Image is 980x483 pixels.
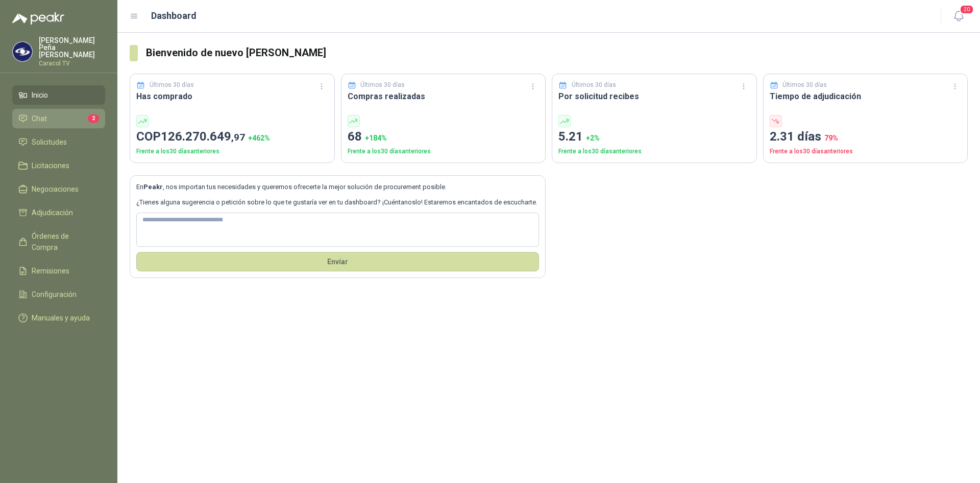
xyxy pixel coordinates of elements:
span: Chat [32,113,47,124]
h3: Por solicitud recibes [558,90,750,103]
p: 2.31 días [770,127,962,147]
p: Frente a los 30 días anteriores [136,147,328,156]
a: Órdenes de Compra [12,226,105,257]
p: Frente a los 30 días anteriores [770,147,962,156]
a: Remisiones [12,261,105,281]
a: Manuales y ayuda [12,308,105,328]
a: Configuración [12,285,105,304]
p: Últimos 30 días [572,80,616,90]
span: + 184 % [365,134,387,142]
span: + 2 % [586,134,600,142]
span: 20 [960,5,974,14]
span: Remisiones [32,265,69,277]
h3: Compras realizadas [348,90,540,103]
p: 5.21 [558,127,750,147]
img: Company Logo [13,42,32,61]
a: Solicitudes [12,132,105,152]
p: [PERSON_NAME] Peña [PERSON_NAME] [39,37,105,58]
span: Solicitudes [32,136,67,148]
span: Adjudicación [32,207,73,218]
p: Últimos 30 días [782,80,827,90]
h3: Bienvenido de nuevo [PERSON_NAME] [146,45,968,61]
span: 2 [88,114,99,123]
p: Últimos 30 días [150,80,194,90]
span: Negociaciones [32,183,79,195]
span: 79 % [824,134,838,142]
span: Inicio [32,89,48,101]
p: 68 [348,127,540,147]
span: 126.270.649 [161,129,245,144]
a: Adjudicación [12,203,105,222]
a: Licitaciones [12,156,105,175]
p: COP [136,127,328,147]
p: Caracol TV [39,60,105,66]
h3: Tiempo de adjudicación [770,90,962,103]
span: Manuales y ayuda [32,312,90,324]
span: Órdenes de Compra [32,231,95,253]
button: 20 [949,7,968,26]
span: Configuración [32,289,77,300]
h1: Dashboard [151,9,197,23]
a: Chat2 [12,109,105,128]
b: Peakr [143,183,163,191]
span: + 462 % [248,134,270,142]
p: ¿Tienes alguna sugerencia o petición sobre lo que te gustaría ver en tu dashboard? ¡Cuéntanoslo! ... [136,197,539,208]
h3: Has comprado [136,90,328,103]
a: Inicio [12,85,105,105]
a: Negociaciones [12,179,105,199]
p: Últimos 30 días [360,80,405,90]
p: Frente a los 30 días anteriores [348,147,540,156]
span: ,97 [231,131,245,143]
img: Logo peakr [12,12,64,25]
button: Envíar [136,252,539,271]
p: En , nos importan tus necesidades y queremos ofrecerte la mejor solución de procurement posible. [136,182,539,192]
p: Frente a los 30 días anteriores [558,147,750,156]
span: Licitaciones [32,160,69,171]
